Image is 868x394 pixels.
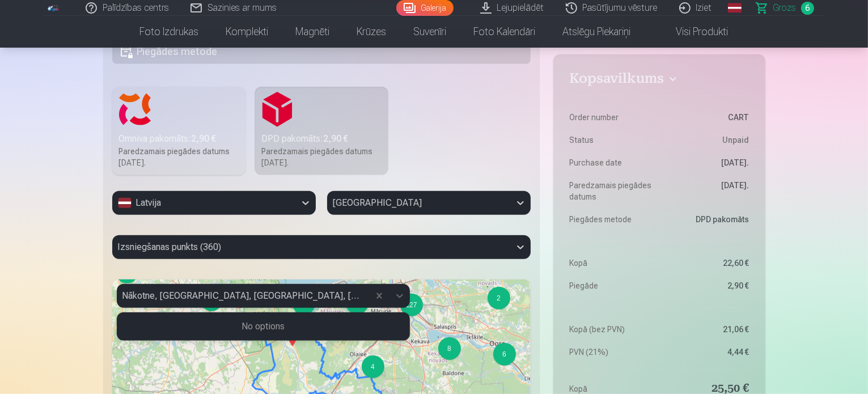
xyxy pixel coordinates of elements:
div: 8 [438,337,461,360]
a: Foto izdrukas [126,16,213,48]
h5: Piegādes metode [112,39,531,64]
dt: Piegāde [569,280,654,291]
dd: [DATE]. [665,180,750,202]
button: Kopsavilkums [569,70,749,91]
div: 8 [438,337,439,338]
div: No options [117,315,409,338]
dd: CART [665,112,750,123]
dt: Kopā [569,257,654,269]
div: Latvija [118,196,290,210]
dd: DPD pakomāts [665,214,750,225]
img: /fa1 [48,5,60,11]
a: Krūzes [344,16,400,48]
div: 4 [362,355,384,378]
a: Magnēti [282,16,344,48]
div: 2 [488,287,510,310]
dt: PVN (21%) [569,346,654,358]
span: 6 [801,2,814,15]
b: 2,90 € [323,133,348,144]
dt: Order number [569,112,654,123]
div: 4 [361,355,362,356]
span: Grozs [773,1,797,15]
dt: Piegādes metode [569,214,654,225]
div: DPD pakomāts : [261,132,382,146]
dd: 2,90 € [665,280,750,291]
a: Atslēgu piekariņi [549,16,645,48]
dt: Kopā (bez PVN) [569,324,654,335]
span: Unpaid [723,134,750,146]
dt: Status [569,134,654,146]
a: Foto kalendāri [460,16,549,48]
div: Paredzamais piegādes datums [DATE]. [119,146,239,168]
div: 2 [487,286,488,287]
div: 6 [493,343,516,366]
a: Visi produkti [645,16,742,48]
dt: Purchase date [569,157,654,168]
div: 6 [493,342,494,344]
b: 2,90 € [192,133,217,144]
div: Paredzamais piegādes datums [DATE]. [261,146,382,168]
dd: 4,44 € [665,346,750,358]
a: Suvenīri [400,16,460,48]
dd: 22,60 € [665,257,750,269]
dd: 21,06 € [665,324,750,335]
a: Komplekti [213,16,282,48]
dd: [DATE]. [665,157,750,168]
div: 127 [400,294,423,316]
div: Omniva pakomāts : [119,132,239,146]
dt: Paredzamais piegādes datums [569,180,654,202]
